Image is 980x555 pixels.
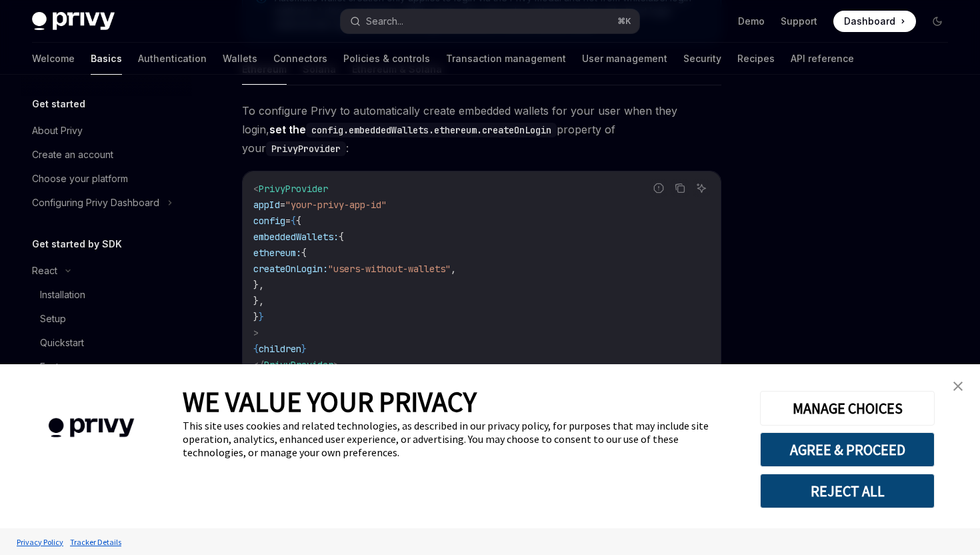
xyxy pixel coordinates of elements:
span: }, [253,279,264,291]
span: { [301,247,307,259]
span: , [451,263,456,275]
a: Basics [91,43,122,75]
span: { [339,231,344,243]
span: Dashboard [844,15,895,28]
span: children [259,343,301,355]
span: { [296,215,301,227]
span: WE VALUE YOUR PRIVACY [183,384,477,419]
code: config.embeddedWallets.ethereum.createOnLogin [306,123,557,137]
span: } [301,343,307,355]
button: Report incorrect code [650,179,667,197]
a: Authentication [138,43,207,75]
strong: set the [269,123,557,136]
button: Configuring Privy Dashboard [21,191,192,215]
div: Quickstart [40,335,84,351]
span: > [333,359,339,371]
a: close banner [945,373,971,400]
div: Create an account [32,147,113,163]
button: Ask AI [693,179,710,197]
div: React [32,263,57,279]
span: ethereum: [253,247,301,259]
button: REJECT ALL [760,474,935,508]
a: Create an account [21,143,192,167]
span: < [253,183,259,195]
div: About Privy [32,123,83,139]
a: Dashboard [833,11,916,32]
button: Search...⌘K [341,9,639,33]
a: API reference [791,43,854,75]
div: This site uses cookies and related technologies, as described in our privacy policy, for purposes... [183,419,740,459]
span: PrivyProvider [259,183,328,195]
h5: Get started [32,96,85,112]
a: Choose your platform [21,167,192,191]
a: Demo [738,15,765,28]
button: AGREE & PROCEED [760,432,935,467]
a: Recipes [737,43,775,75]
a: Installation [21,283,192,307]
h5: Get started by SDK [32,236,122,252]
a: Transaction management [446,43,566,75]
span: config [253,215,285,227]
span: PrivyProvider [264,359,333,371]
button: Copy the contents from the code block [671,179,689,197]
span: }, [253,295,264,307]
img: company logo [20,399,163,457]
a: Security [683,43,721,75]
div: Configuring Privy Dashboard [32,195,159,211]
span: </ [253,359,264,371]
div: Search... [366,13,403,29]
a: Policies & controls [343,43,430,75]
code: PrivyProvider [266,141,346,156]
span: = [285,215,291,227]
div: Installation [40,287,85,303]
a: User management [582,43,667,75]
button: React [21,259,192,283]
img: close banner [953,382,963,391]
span: } [259,311,264,323]
a: Quickstart [21,331,192,355]
span: "your-privy-app-id" [285,199,387,211]
span: = [280,199,285,211]
div: Choose your platform [32,171,128,187]
img: dark logo [32,12,115,31]
div: Features [40,359,78,375]
a: Features [21,355,192,379]
button: Toggle dark mode [927,11,948,32]
span: To configure Privy to automatically create embedded wallets for your user when they login, proper... [242,101,721,157]
a: Support [781,15,817,28]
a: Setup [21,307,192,331]
a: Connectors [273,43,327,75]
a: Privacy Policy [13,530,67,554]
button: MANAGE CHOICES [760,391,935,426]
a: About Privy [21,119,192,143]
span: { [253,343,259,355]
a: Tracker Details [67,530,125,554]
span: > [253,327,259,339]
span: ⌘ K [617,16,631,27]
span: embeddedWallets: [253,231,339,243]
span: { [291,215,296,227]
a: Welcome [32,43,75,75]
div: Setup [40,311,66,327]
span: } [253,311,259,323]
span: appId [253,199,280,211]
span: createOnLogin: [253,263,328,275]
span: "users-without-wallets" [328,263,451,275]
a: Wallets [223,43,257,75]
